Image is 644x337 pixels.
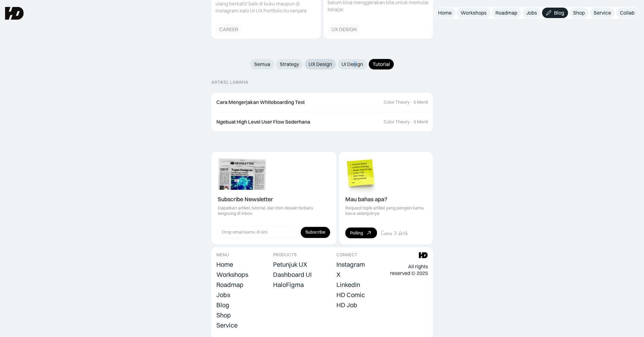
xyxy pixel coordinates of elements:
[336,271,341,278] div: X
[273,271,312,278] div: Dashboard UI
[336,301,357,309] a: HD Job
[273,281,304,289] div: HaloFigma
[216,99,305,105] div: Cara Mengerjakan Whiteboarding Test
[273,270,312,279] a: Dashboard UI
[216,281,244,289] div: Roadmap
[218,196,273,203] div: Subscribe Newsletter
[492,8,521,18] a: Roadmap
[461,10,487,16] div: Workshops
[384,99,410,105] div: Color Theory
[341,61,363,67] div: UI Design
[216,260,233,269] a: Home
[620,10,634,16] div: Collab
[345,205,427,216] div: Request topik artikel yang pengen kamu baca selanjutnya
[218,205,330,216] div: Dapatkan artikel, tutorial, dan tren desain terbaru langsung di inbox
[301,226,330,238] input: Subscribe
[410,119,413,124] div: ·
[522,8,541,18] a: Jobs
[336,301,357,309] div: HD Job
[434,8,456,18] a: Home
[216,261,233,268] div: Home
[211,92,433,112] a: Cara Mengerjakan Whiteboarding TestColor Theory·5 Menit
[413,99,428,105] div: 5 Menit
[216,270,248,279] a: Workshops
[336,280,360,289] a: LinkedIn
[216,280,244,289] a: Roadmap
[273,261,307,268] div: Petunjuk UX
[542,8,568,18] a: Blog
[216,321,238,329] div: Service
[336,270,341,279] a: X
[616,8,638,18] a: Collab
[390,263,428,277] div: All rights reserved © 2025
[413,119,428,124] div: 3 Menit
[573,10,585,16] div: Shop
[211,112,433,132] a: Ngebuat High Level User Flow SederhanaColor Theory·3 Menit
[216,321,238,330] a: Service
[336,260,365,269] a: Instagram
[216,301,229,309] a: Blog
[526,10,537,16] div: Jobs
[280,61,299,67] div: Strategy
[336,261,365,268] div: Instagram
[216,311,231,320] a: Shop
[590,8,615,18] a: Service
[336,252,358,258] div: CONNECT
[495,10,517,16] div: Roadmap
[569,8,589,18] a: Shop
[216,118,310,125] div: Ngebuat High Level User Flow Sederhana
[216,252,229,258] div: MENU
[216,311,231,319] div: Shop
[254,61,270,67] div: Semua
[273,280,304,289] a: HaloFigma
[216,291,230,299] div: Jobs
[438,10,452,16] div: Home
[410,99,413,105] div: ·
[384,119,410,124] div: Color Theory
[336,290,365,299] a: HD Comic
[554,10,564,16] div: Blog
[336,291,365,299] div: HD Comic
[309,61,332,67] div: UX Design
[273,260,307,269] a: Petunjuk UX
[381,229,408,236] div: Cuma 3 detik
[345,227,377,238] a: Polling
[218,226,298,238] input: Drop email kamu di sini
[336,281,360,289] div: LinkedIn
[457,8,490,18] a: Workshops
[216,301,229,309] div: Blog
[373,61,390,67] div: Tutorial
[273,252,296,258] div: PRODUCTS
[350,230,363,235] div: Polling
[345,196,387,203] div: Mau bahas apa?
[216,290,230,299] a: Jobs
[211,79,248,85] div: ARTIKEL LAINNYA
[594,10,611,16] div: Service
[218,226,330,238] form: Form Subscription
[216,271,248,278] div: Workshops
